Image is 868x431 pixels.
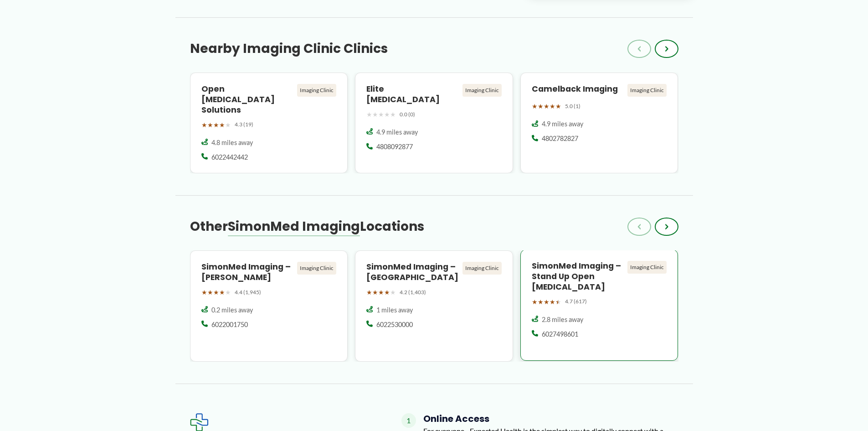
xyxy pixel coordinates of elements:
span: 6022001750 [211,320,248,329]
span: ★ [201,119,207,131]
span: ★ [555,296,561,308]
span: ★ [384,109,390,120]
div: Imaging Clinic [462,262,502,275]
div: Imaging Clinic [627,84,667,97]
span: ★ [544,296,550,308]
span: ★ [366,286,372,298]
button: ‹ [627,40,651,58]
span: ★ [538,296,544,308]
span: ★ [550,296,555,308]
span: ★ [207,286,213,298]
span: ★ [225,286,231,298]
span: ‹ [637,43,641,54]
span: ★ [390,109,396,120]
span: 6022530000 [376,320,413,329]
span: ★ [384,286,390,298]
span: 4802782827 [542,134,578,143]
a: SimonMed Imaging – [PERSON_NAME] Imaging Clinic ★★★★★ 4.4 (1,945) 0.2 miles away 6022001750 [190,250,348,362]
h4: Online Access [423,413,678,424]
span: ★ [378,109,384,120]
span: ★ [207,119,213,131]
span: ★ [213,119,219,131]
span: 1 miles away [376,306,413,315]
a: Open [MEDICAL_DATA] Solutions Imaging Clinic ★★★★★ 4.3 (19) 4.8 miles away 6022442442 [190,73,348,173]
div: Imaging Clinic [297,84,336,97]
span: 0.0 (0) [400,109,415,119]
span: › [665,43,668,54]
span: ★ [372,109,378,120]
a: SimonMed Imaging – [GEOGRAPHIC_DATA] Imaging Clinic ★★★★★ 4.2 (1,403) 1 miles away 6022530000 [355,250,513,362]
span: 4808092877 [376,142,413,151]
h4: Elite [MEDICAL_DATA] [366,84,459,105]
span: 6022442442 [211,153,248,162]
span: ★ [219,119,225,131]
span: 4.9 miles away [376,128,418,137]
h3: Nearby Imaging Clinic Clinics [190,41,388,57]
span: ★ [538,100,544,112]
span: 4.4 (1,945) [235,287,261,297]
span: ★ [366,109,372,120]
span: ★ [532,100,538,112]
span: ★ [219,286,225,298]
span: ★ [532,296,538,308]
span: ★ [201,286,207,298]
span: 6027498601 [542,330,578,339]
button: ‹ [627,218,651,236]
span: 4.3 (19) [235,119,253,130]
h4: SimonMed Imaging – [PERSON_NAME] [201,262,294,283]
button: › [655,218,678,236]
span: SimonMed Imaging [228,218,360,235]
span: 4.7 (617) [565,296,587,306]
div: Imaging Clinic [462,84,502,97]
span: ★ [390,286,396,298]
span: ‹ [637,221,641,232]
span: 4.9 miles away [542,119,583,129]
button: › [655,40,678,58]
div: Imaging Clinic [297,262,336,275]
span: ★ [555,100,561,112]
span: ★ [225,119,231,131]
h4: Open [MEDICAL_DATA] Solutions [201,84,294,115]
h3: Other Locations [190,218,424,235]
a: Elite [MEDICAL_DATA] Imaging Clinic ★★★★★ 0.0 (0) 4.9 miles away 4808092877 [355,73,513,173]
span: ★ [213,286,219,298]
h4: Camelback Imaging [532,84,624,94]
span: 2.8 miles away [542,315,583,324]
a: SimonMed Imaging – Stand Up Open [MEDICAL_DATA] Imaging Clinic ★★★★★ 4.7 (617) 2.8 miles away 602... [520,250,678,362]
span: ★ [378,286,384,298]
span: ★ [372,286,378,298]
h4: SimonMed Imaging – [GEOGRAPHIC_DATA] [366,262,459,283]
span: ★ [550,100,555,112]
span: 4.8 miles away [211,138,253,147]
span: › [665,221,668,232]
span: 5.0 (1) [565,101,580,111]
span: 0.2 miles away [211,306,253,315]
span: ★ [544,100,550,112]
a: Camelback Imaging Imaging Clinic ★★★★★ 5.0 (1) 4.9 miles away 4802782827 [520,73,678,173]
div: Imaging Clinic [627,261,667,274]
h4: SimonMed Imaging – Stand Up Open [MEDICAL_DATA] [532,261,624,292]
span: 1 [401,413,416,428]
span: 4.2 (1,403) [400,287,426,297]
